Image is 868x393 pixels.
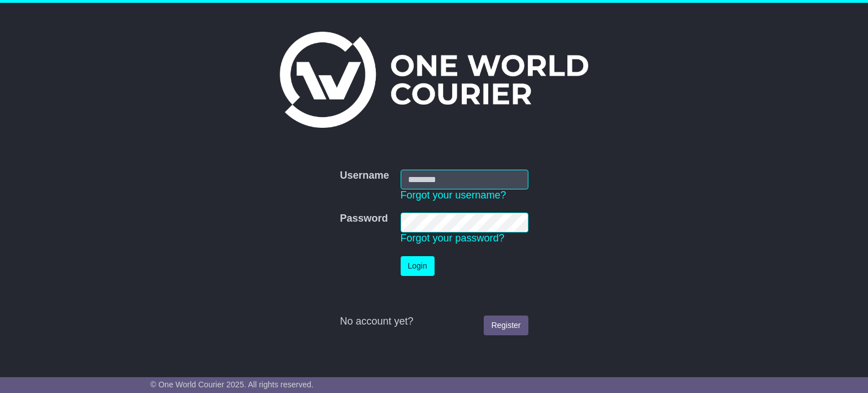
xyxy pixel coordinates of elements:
[150,380,314,389] span: © One World Courier 2025. All rights reserved.
[280,32,588,128] img: One World
[401,189,506,201] a: Forgot your username?
[340,316,528,328] div: No account yet?
[401,232,505,244] a: Forgot your password?
[340,170,389,182] label: Username
[340,213,388,225] label: Password
[484,316,528,335] a: Register
[401,256,435,276] button: Login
